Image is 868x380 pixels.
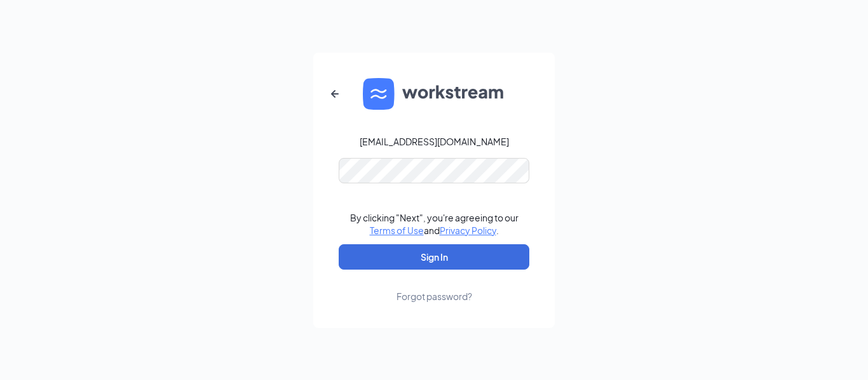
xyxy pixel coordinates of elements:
a: Privacy Policy [440,225,496,236]
a: Forgot password? [397,270,472,303]
button: ArrowLeftNew [320,79,350,109]
img: WS logo and Workstream text [363,78,505,110]
div: By clicking "Next", you're agreeing to our and . [350,211,519,237]
a: Terms of Use [370,225,424,236]
div: Forgot password? [397,290,472,303]
svg: ArrowLeftNew [327,86,342,102]
button: Sign In [339,244,529,270]
div: [EMAIL_ADDRESS][DOMAIN_NAME] [360,135,509,148]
